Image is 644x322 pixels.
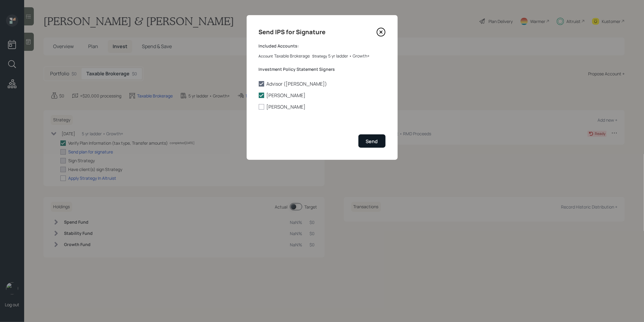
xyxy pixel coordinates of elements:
label: [PERSON_NAME] [259,103,386,110]
div: Taxable Brokerage [274,53,310,59]
div: 5 yr ladder • Growth+ [328,53,370,59]
label: Advisor ([PERSON_NAME]) [259,80,386,87]
label: Included Accounts: [259,43,386,49]
h4: Send IPS for Signature [259,27,326,37]
label: Account [259,54,273,59]
div: Send [366,138,378,145]
label: [PERSON_NAME] [259,92,386,99]
button: Send [358,134,386,147]
label: Investment Policy Statement Signers [259,66,386,72]
label: Strategy [312,54,327,59]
